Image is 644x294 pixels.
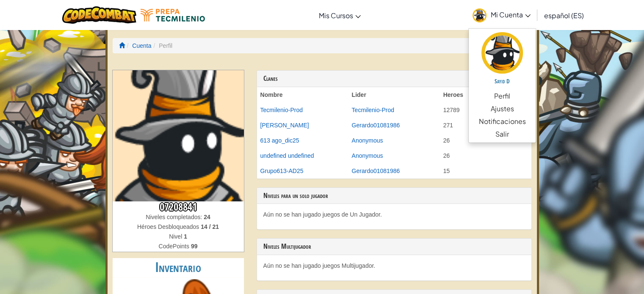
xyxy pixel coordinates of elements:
[481,32,523,74] img: avatar
[544,11,584,20] span: español (ES)
[315,4,365,27] a: Mis Cursos
[440,87,531,102] th: Heroes
[151,41,172,50] li: Perfil
[491,10,531,19] span: Mi Cuenta
[352,137,383,144] a: Anonymous
[440,133,531,148] td: 26
[348,87,440,102] th: Lider
[260,168,304,174] a: Grupo613-AD25
[540,4,588,27] a: español (ES)
[440,102,531,118] td: 12789
[263,192,525,200] h3: Niveles para un solo jugador
[204,214,210,220] strong: 24
[263,243,525,250] h3: Niveles Multijugador
[319,11,353,20] span: Mis Cursos
[469,115,536,128] a: Notificaciones
[113,258,244,277] h2: Inventario
[440,118,531,133] td: 271
[159,243,191,250] span: CodePoints
[352,152,383,159] a: Anonymous
[477,78,527,84] h5: Sayid D
[352,107,394,113] a: Tecmilenio-Prod
[184,233,187,240] strong: 1
[469,31,536,90] a: Sayid D
[132,42,151,49] a: Cuenta
[469,102,536,115] a: Ajustes
[352,122,400,129] a: Gerardo01081986
[478,116,525,126] span: Notificaciones
[263,261,525,270] p: Aún no se han jugado juegos Multijugador.
[352,168,400,174] a: Gerardo01081986
[468,2,535,28] a: Mi Cuenta
[141,9,205,22] img: Tecmilenio logo
[469,90,536,102] a: Perfil
[260,152,314,159] a: undefined undefined
[260,107,303,113] a: Tecmilenio-Prod
[146,214,204,220] span: Niveles completados:
[263,210,525,219] p: Aún no se han jugado juegos de Un Jugador.
[62,6,136,24] img: CodeCombat logo
[469,128,536,140] a: Salir
[473,8,486,22] img: avatar
[260,122,309,129] a: [PERSON_NAME]
[137,223,201,230] span: Héroes Desbloqueados
[113,201,244,213] h3: 07208841
[260,137,299,144] a: 613 ago_dic25
[263,75,525,82] h3: Clanes
[169,233,184,240] span: Nivel
[257,87,348,102] th: Nombre
[201,223,219,230] strong: 14 / 21
[440,163,531,179] td: 15
[440,148,531,163] td: 26
[191,243,198,250] strong: 99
